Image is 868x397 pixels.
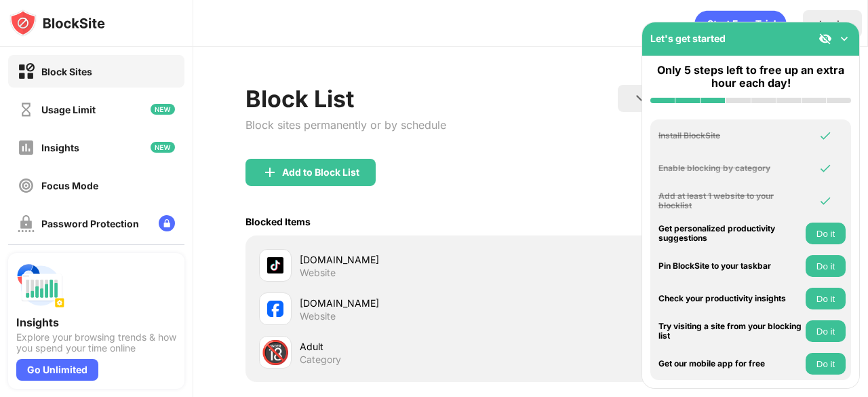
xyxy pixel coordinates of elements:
[300,252,531,267] div: [DOMAIN_NAME]
[658,294,802,303] div: Check your productivity insights
[245,85,446,113] div: Block List
[41,104,96,115] div: Usage Limit
[806,353,846,375] button: Do it
[650,64,851,90] div: Only 5 steps left to free up an extra hour each day!
[300,339,531,354] div: Adult
[9,10,105,37] img: logo-blocksite.svg
[658,164,802,173] div: Enable blocking by category
[151,104,175,115] img: new-icon.svg
[16,261,65,310] img: push-insights.svg
[41,218,139,229] div: Password Protection
[806,320,846,342] button: Do it
[282,167,359,178] div: Add to Block List
[694,10,787,37] div: animation
[818,162,832,175] img: omni-check.svg
[41,180,98,191] div: Focus Mode
[658,322,802,341] div: Try visiting a site from your blocking list
[819,18,846,30] div: Login
[806,223,846,244] button: Do it
[806,255,846,277] button: Do it
[41,66,92,77] div: Block Sites
[300,310,336,322] div: Website
[658,359,802,368] div: Get our mobile app for free
[650,33,726,44] div: Let's get started
[16,359,98,381] div: Go Unlimited
[658,224,802,244] div: Get personalized productivity suggestions
[245,216,311,227] div: Blocked Items
[18,215,35,232] img: password-protection-off.svg
[818,194,832,208] img: omni-check.svg
[18,101,35,118] img: time-usage-off.svg
[151,142,175,153] img: new-icon.svg
[818,129,832,143] img: omni-check.svg
[300,267,336,279] div: Website
[806,288,846,309] button: Do it
[300,296,531,310] div: [DOMAIN_NAME]
[245,118,446,132] div: Block sites permanently or by schedule
[41,142,79,153] div: Insights
[18,63,35,80] img: block-on.svg
[658,261,802,271] div: Pin BlockSite to your taskbar
[18,139,35,156] img: insights-off.svg
[267,301,283,317] img: favicons
[16,332,176,354] div: Explore your browsing trends & how you spend your time online
[658,191,802,211] div: Add at least 1 website to your blocklist
[16,316,176,329] div: Insights
[837,32,851,45] img: omni-setup-toggle.svg
[300,354,341,366] div: Category
[658,131,802,140] div: Install BlockSite
[261,339,290,366] div: 🔞
[267,257,283,273] img: favicons
[18,177,35,194] img: focus-off.svg
[159,215,175,231] img: lock-menu.svg
[818,32,832,45] img: eye-not-visible.svg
